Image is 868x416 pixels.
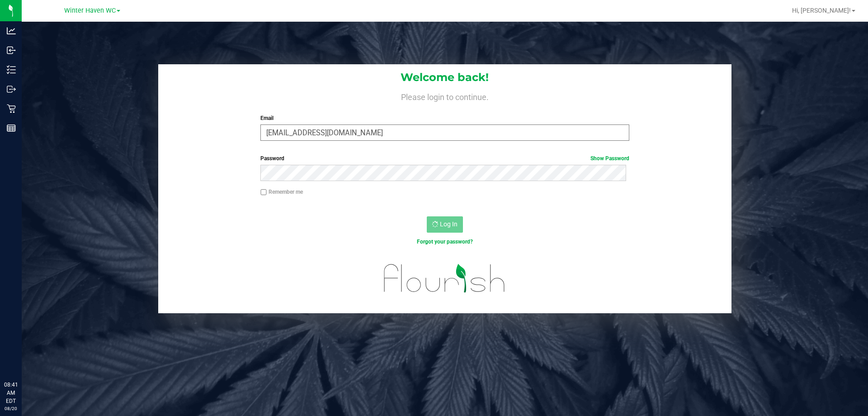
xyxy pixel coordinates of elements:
[7,46,16,55] inline-svg: Inbound
[7,65,16,74] inline-svg: Inventory
[260,188,303,196] label: Remember me
[260,155,284,162] span: Password
[792,7,851,14] span: Hi, [PERSON_NAME]!
[64,7,116,14] span: Winter Haven WC
[7,124,16,133] inline-svg: Reports
[7,26,16,35] inline-svg: Analytics
[7,104,16,113] inline-svg: Retail
[427,216,463,233] button: Log In
[440,220,458,228] span: Log In
[260,114,629,122] label: Email
[373,255,516,301] img: flourish_logo.svg
[4,405,18,412] p: 08/20
[590,155,629,162] a: Show Password
[4,381,18,405] p: 08:41 AM EDT
[158,91,731,101] h4: Please login to continue.
[417,239,473,245] a: Forgot your password?
[260,189,267,196] input: Remember me
[158,72,731,83] h1: Welcome back!
[7,85,16,94] inline-svg: Outbound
